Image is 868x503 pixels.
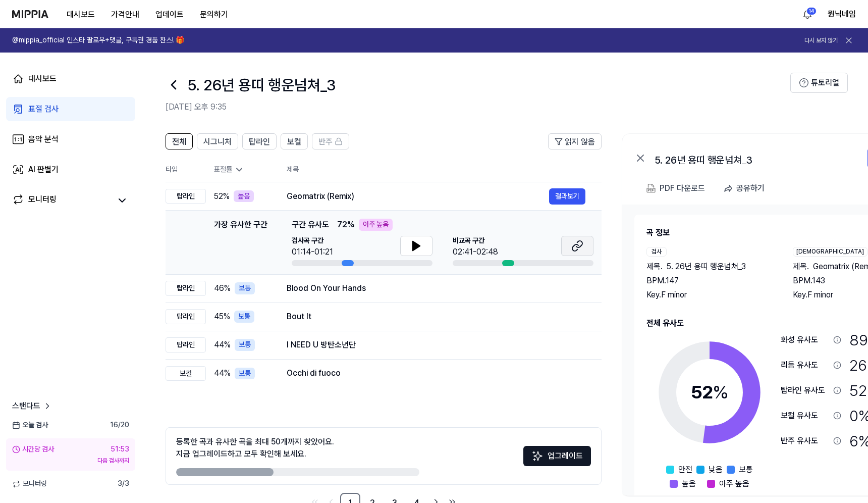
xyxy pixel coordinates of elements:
div: 아주 높음 [359,219,393,231]
div: 보컬 유사도 [781,410,829,422]
span: 5. 26년 용띠 행운넘쳐_3 [667,261,746,273]
button: 알림14 [799,6,816,22]
div: 표절 검사 [28,103,59,115]
span: % [713,381,729,403]
span: 낮음 [709,464,723,476]
button: 전체 [166,133,193,149]
div: 모니터링 [28,193,57,208]
span: 읽지 않음 [565,136,595,148]
button: PDF 다운로드 [644,178,707,198]
button: 뭔닉네임 [828,8,856,20]
button: 대시보드 [59,5,103,25]
div: 음악 분석 [28,133,59,145]
a: Sparkles업그레이드 [523,455,591,464]
div: Geomatrix (Remix) [287,190,549,203]
div: Blood On Your Hands [287,282,585,294]
div: Occhi di fuoco [287,367,585,379]
div: 01:14-01:21 [292,246,333,258]
div: 탑라인 [166,281,206,296]
img: 알림 [801,8,813,20]
span: 46 % [214,282,231,294]
span: 반주 [318,136,333,148]
button: 반주 [312,133,349,149]
button: 시그니처 [197,133,238,149]
th: 타입 [166,158,206,182]
button: 업데이트 [147,5,192,25]
span: 검사곡 구간 [292,236,333,246]
span: 스탠다드 [12,400,40,412]
a: 업데이트 [147,1,192,28]
div: [DEMOGRAPHIC_DATA] [793,247,867,257]
button: 문의하기 [192,5,236,25]
span: 아주 높음 [719,478,749,490]
div: 51:53 [111,444,129,455]
span: 모니터링 [12,479,47,489]
button: 탑라인 [242,133,277,149]
div: 높음 [234,190,254,203]
div: 52 [691,379,729,406]
div: Key. F minor [646,289,773,301]
button: 튜토리얼 [790,73,848,93]
div: 보통 [235,282,255,294]
div: AI 판별기 [28,164,59,176]
span: 3 / 3 [118,479,129,489]
h1: 5. 26년 용띠 행운넘쳐_3 [188,74,336,95]
div: 대시보드 [28,73,57,85]
span: 52 % [214,190,230,203]
div: Bout It [287,311,585,323]
span: 44 % [214,339,231,351]
button: 다시 보지 않기 [804,36,838,45]
div: 탑라인 유사도 [781,384,829,396]
button: 가격안내 [103,5,147,25]
div: 검사 [646,247,667,257]
div: 보통 [235,368,255,380]
div: 14 [806,7,817,15]
div: 공유하기 [736,182,765,195]
div: 반주 유사도 [781,435,829,447]
img: PDF Download [646,184,656,193]
a: AI 판별기 [6,158,135,182]
div: 화성 유사도 [781,334,829,346]
div: BPM. 147 [646,275,773,287]
img: Sparkles [531,450,544,462]
span: 전체 [172,136,186,148]
span: 16 / 20 [110,420,129,430]
button: 읽지 않음 [548,133,602,149]
div: 가장 유사한 구간 [214,219,267,266]
span: 제목 . [646,261,663,273]
span: 44 % [214,367,231,379]
a: 표절 검사 [6,97,135,121]
div: PDF 다운로드 [660,182,705,195]
div: 등록한 곡과 유사한 곡을 최대 50개까지 찾았어요. 지금 업그레이드하고 모두 확인해 보세요. [176,436,334,460]
span: 보통 [739,464,753,476]
th: 제목 [287,158,602,182]
div: 보통 [234,311,254,323]
div: 보컬 [166,366,206,381]
a: 스탠다드 [12,400,52,412]
button: 업그레이드 [523,446,591,466]
span: 구간 유사도 [292,219,329,231]
span: 시그니처 [203,136,232,148]
button: 보컬 [281,133,308,149]
div: 탑라인 [166,309,206,324]
a: 모니터링 [12,193,111,208]
span: 탑라인 [249,136,270,148]
div: 리듬 유사도 [781,359,829,371]
span: 72 % [337,219,355,231]
span: 보컬 [287,136,301,148]
span: 제목 . [793,261,809,273]
div: 다음 검사까지 [12,457,129,465]
img: logo [12,10,48,18]
a: 음악 분석 [6,127,135,152]
div: 시간당 검사 [12,444,54,455]
span: 높음 [682,478,696,490]
a: 대시보드 [6,67,135,91]
div: 02:41-02:48 [453,246,498,258]
span: 비교곡 구간 [453,236,498,246]
div: 탑라인 [166,189,206,204]
div: 5. 26년 용띠 행운넘쳐_3 [655,152,856,164]
span: 오늘 검사 [12,420,48,430]
button: 결과보기 [549,188,585,205]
